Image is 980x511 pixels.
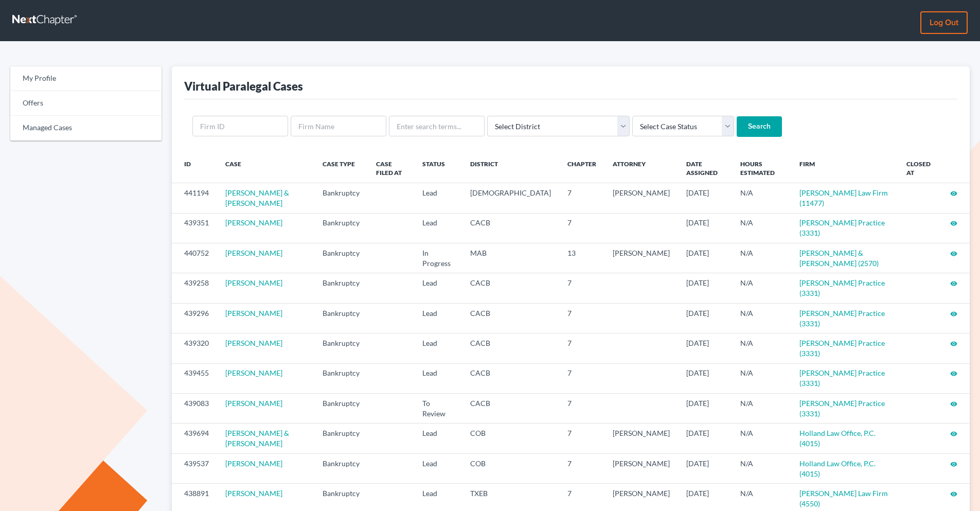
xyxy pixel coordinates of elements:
[950,399,957,408] a: visibility
[10,91,162,116] a: Offers
[732,453,791,483] td: N/A
[604,183,678,213] td: [PERSON_NAME]
[950,280,957,287] i: visibility
[314,183,368,213] td: Bankruptcy
[950,370,957,377] i: visibility
[678,153,732,183] th: Date Assigned
[314,303,368,333] td: Bankruptcy
[172,394,217,424] td: 439083
[414,363,461,393] td: Lead
[950,309,957,318] a: visibility
[678,363,732,393] td: [DATE]
[462,303,559,333] td: CACB
[799,249,879,268] a: [PERSON_NAME] & [PERSON_NAME] (2570)
[314,394,368,424] td: Bankruptcy
[291,116,386,136] input: Firm Name
[414,303,461,333] td: Lead
[414,333,461,363] td: Lead
[462,273,559,303] td: CACB
[462,183,559,213] td: [DEMOGRAPHIC_DATA]
[799,309,885,328] a: [PERSON_NAME] Practice (3331)
[732,243,791,273] td: N/A
[225,339,282,347] a: [PERSON_NAME]
[414,453,461,483] td: Lead
[559,303,604,333] td: 7
[314,453,368,483] td: Bankruptcy
[559,213,604,243] td: 7
[678,394,732,424] td: [DATE]
[950,188,957,197] a: visibility
[462,213,559,243] td: CACB
[225,278,282,287] a: [PERSON_NAME]
[950,190,957,197] i: visibility
[678,333,732,363] td: [DATE]
[225,399,282,408] a: [PERSON_NAME]
[314,213,368,243] td: Bankruptcy
[950,218,957,227] a: visibility
[225,249,282,257] a: [PERSON_NAME]
[732,183,791,213] td: N/A
[799,339,885,358] a: [PERSON_NAME] Practice (3331)
[791,153,898,183] th: Firm
[678,213,732,243] td: [DATE]
[225,368,282,377] a: [PERSON_NAME]
[732,213,791,243] td: N/A
[414,153,461,183] th: Status
[732,363,791,393] td: N/A
[799,429,876,448] a: Holland Law Office, P.C. (4015)
[950,430,957,437] i: visibility
[314,424,368,453] td: Bankruptcy
[172,213,217,243] td: 439351
[799,278,885,297] a: [PERSON_NAME] Practice (3331)
[950,250,957,257] i: visibility
[225,309,282,318] a: [PERSON_NAME]
[950,220,957,227] i: visibility
[678,424,732,453] td: [DATE]
[314,363,368,393] td: Bankruptcy
[950,339,957,347] a: visibility
[172,303,217,333] td: 439296
[559,273,604,303] td: 7
[462,363,559,393] td: CACB
[414,183,461,213] td: Lead
[314,273,368,303] td: Bankruptcy
[559,183,604,213] td: 7
[678,273,732,303] td: [DATE]
[604,243,678,273] td: [PERSON_NAME]
[799,399,885,418] a: [PERSON_NAME] Practice (3331)
[559,453,604,483] td: 7
[604,424,678,453] td: [PERSON_NAME]
[462,424,559,453] td: COB
[368,153,414,183] th: Case Filed At
[799,188,888,207] a: [PERSON_NAME] Law Firm (11477)
[604,153,678,183] th: Attorney
[414,213,461,243] td: Lead
[462,333,559,363] td: CACB
[559,243,604,273] td: 13
[462,394,559,424] td: CACB
[799,459,876,478] a: Holland Law Office, P.C. (4015)
[389,116,485,136] input: Enter search terms...
[920,11,968,34] a: Log out
[172,333,217,363] td: 439320
[172,183,217,213] td: 441194
[559,153,604,183] th: Chapter
[172,273,217,303] td: 439258
[225,489,282,498] a: [PERSON_NAME]
[559,363,604,393] td: 7
[462,243,559,273] td: MAB
[559,394,604,424] td: 7
[678,303,732,333] td: [DATE]
[732,424,791,453] td: N/A
[172,424,217,453] td: 439694
[172,243,217,273] td: 440752
[950,429,957,437] a: visibility
[314,333,368,363] td: Bankruptcy
[898,153,942,183] th: Closed at
[799,489,888,508] a: [PERSON_NAME] Law Firm (4550)
[799,368,885,387] a: [PERSON_NAME] Practice (3331)
[225,459,282,468] a: [PERSON_NAME]
[10,66,162,91] a: My Profile
[225,188,289,207] a: [PERSON_NAME] & [PERSON_NAME]
[950,459,957,468] a: visibility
